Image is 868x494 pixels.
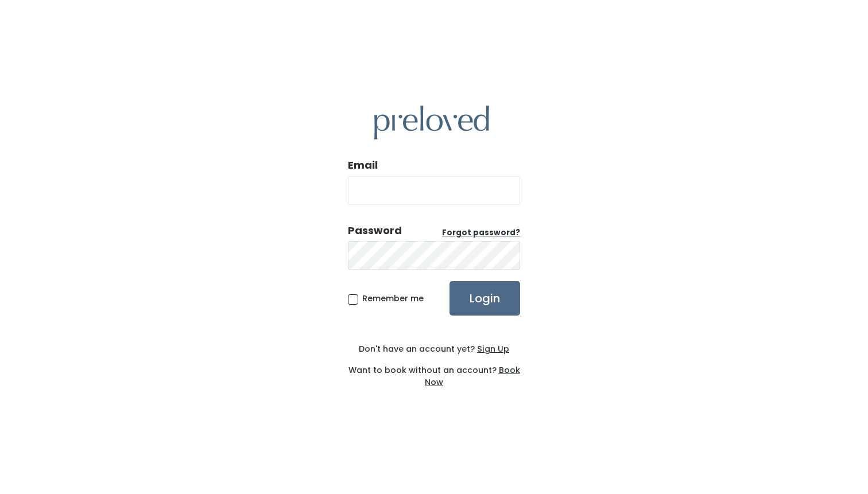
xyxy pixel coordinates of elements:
div: Don't have an account yet? [348,343,520,355]
div: Want to book without an account? [348,355,520,388]
a: Forgot password? [442,227,520,239]
a: Book Now [425,364,520,388]
label: Email [348,158,378,173]
div: Password [348,223,402,238]
input: Login [449,281,520,316]
a: Sign Up [475,343,509,355]
u: Forgot password? [442,227,520,238]
u: Sign Up [477,343,509,355]
img: preloved logo [374,106,489,139]
span: Remember me [362,293,424,304]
